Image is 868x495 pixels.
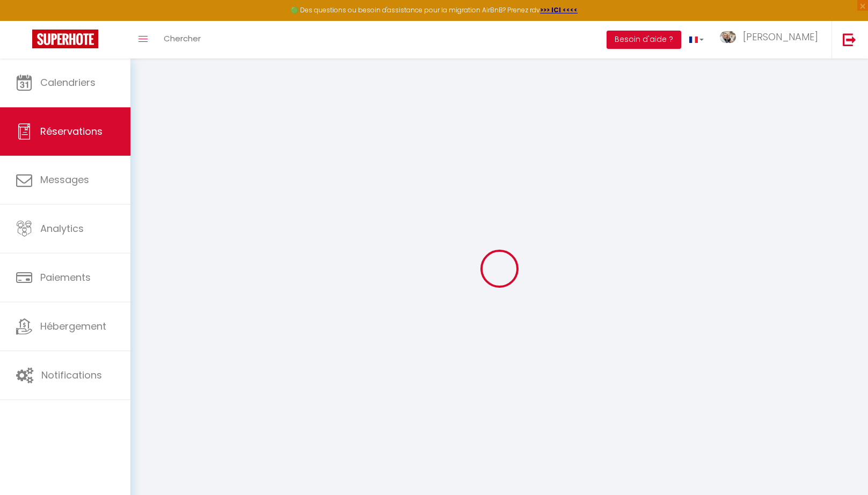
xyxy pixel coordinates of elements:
[607,31,681,49] button: Besoin d'aide ?
[32,30,98,48] img: Super Booking
[843,33,856,46] img: logout
[40,319,106,333] span: Hébergement
[156,21,209,59] a: Chercher
[40,222,84,235] span: Analytics
[540,5,578,14] a: >>> ICI <<<<
[40,125,103,138] span: Réservations
[40,173,89,186] span: Messages
[40,271,91,284] span: Paiements
[164,33,201,44] span: Chercher
[743,30,818,43] span: [PERSON_NAME]
[41,368,102,382] span: Notifications
[712,21,831,59] a: ... [PERSON_NAME]
[720,31,736,43] img: ...
[40,76,96,89] span: Calendriers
